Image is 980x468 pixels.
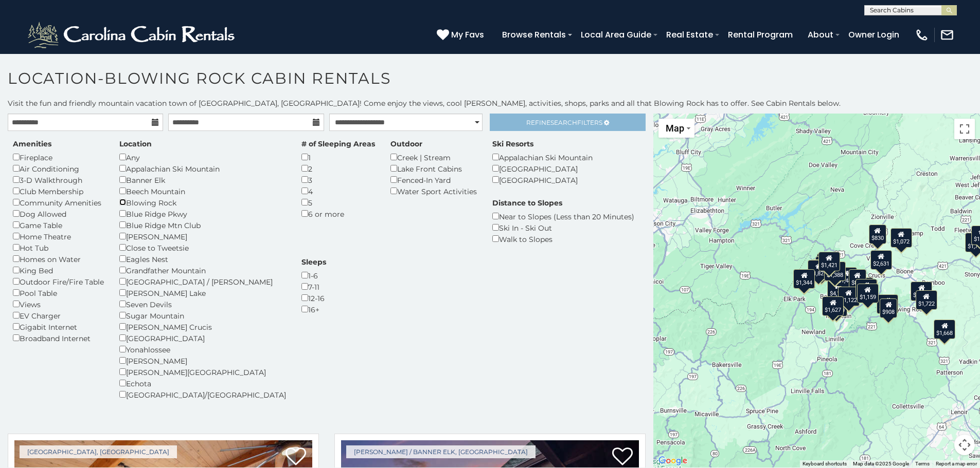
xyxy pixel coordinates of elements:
div: Community Amenities [13,197,104,208]
label: # of Sleeping Areas [301,139,375,149]
div: 1-6 [301,270,326,281]
a: [GEOGRAPHIC_DATA], [GEOGRAPHIC_DATA] [20,445,177,458]
div: $1,668 [934,319,956,339]
div: Walk to Slopes [492,233,634,245]
div: Home Theatre [13,231,104,242]
div: $1,627 [823,296,844,316]
div: Beech Mountain [119,185,286,197]
div: $893 [849,269,866,289]
div: Outdoor Fire/Fire Table [13,276,104,287]
div: Pool Table [13,287,104,298]
span: Map data ©2025 Google [853,461,909,466]
div: Creek | Stream [390,152,477,163]
div: Echota [119,378,286,389]
a: Terms [915,461,930,466]
div: Air Conditioning [13,163,104,174]
div: Banner Elk [119,174,286,185]
div: $830 [869,224,886,244]
div: 3-D Walkthrough [13,174,104,185]
div: 4 [301,185,375,197]
span: Search [550,119,577,126]
label: Amenities [13,139,51,149]
div: $1,344 [794,269,815,289]
div: Blue Ridge Pkwy [119,208,286,219]
div: King Bed [13,265,104,276]
div: $1,825 [808,260,830,279]
div: Fireplace [13,152,104,163]
div: $1,388 [824,261,846,281]
div: 2 [301,163,375,174]
button: Map camera controls [954,435,975,455]
div: Views [13,298,104,310]
label: Sleeps [301,257,326,267]
a: RefineSearchFilters [490,114,645,131]
img: Google [656,454,690,467]
div: $1,072 [890,228,912,247]
div: Fenced-In Yard [390,174,477,185]
a: Add to favorites [612,446,633,468]
label: Outdoor [390,139,422,149]
div: Lake Front Cabins [390,163,477,174]
div: [GEOGRAPHIC_DATA]/[GEOGRAPHIC_DATA] [119,389,286,400]
div: Near to Slopes (Less than 20 Minutes) [492,211,634,222]
a: [PERSON_NAME] / Banner Elk, [GEOGRAPHIC_DATA] [346,445,536,458]
div: [PERSON_NAME][GEOGRAPHIC_DATA] [119,366,286,378]
span: Map [666,123,684,134]
div: $1,140 [856,279,878,298]
a: Report a map error [936,461,977,466]
span: Refine Filters [526,119,602,126]
a: Open this area in Google Maps (opens a new window) [656,454,690,467]
div: Broadband Internet [13,332,104,344]
div: Club Membership [13,185,104,197]
div: [PERSON_NAME] Crucis [119,321,286,332]
img: White-1-2.png [26,20,239,50]
div: Appalachian Ski Mountain [492,152,593,163]
div: [GEOGRAPHIC_DATA] [119,332,286,344]
div: Game Table [13,219,104,231]
span: My Favs [451,28,484,41]
div: Ski In - Ski Out [492,222,634,233]
div: Blowing Rock [119,197,286,208]
div: Blue Ridge Mtn Club [119,219,286,231]
div: Grandfather Mountain [119,265,286,276]
a: My Favs [437,28,487,42]
div: $1,159 [857,283,879,303]
div: $1,722 [916,290,937,310]
a: Owner Login [843,26,904,44]
div: $2,037 [838,287,860,307]
div: Dog Allowed [13,208,104,219]
a: Rental Program [723,26,798,44]
img: mail-regular-white.png [940,28,954,42]
div: $1,482 [835,267,857,286]
a: About [803,26,839,44]
div: Eagles Nest [119,253,286,265]
button: Change map style [658,119,694,138]
label: Location [119,139,152,149]
button: Toggle fullscreen view [954,119,975,139]
div: 3 [301,174,375,185]
div: 12-16 [301,292,326,304]
div: [PERSON_NAME] Lake [119,287,286,298]
a: Add to favorites [286,446,306,468]
div: $4,193 [827,279,849,299]
div: [GEOGRAPHIC_DATA] [492,163,593,174]
div: 5 [301,197,375,208]
div: $908 [880,298,898,318]
div: [PERSON_NAME] [119,355,286,366]
label: Distance to Slopes [492,198,562,208]
a: Real Estate [661,26,718,44]
div: 1 [301,152,375,163]
div: Hot Tub [13,242,104,253]
a: Browse Rentals [497,26,571,44]
div: [GEOGRAPHIC_DATA] / [PERSON_NAME] [119,276,286,287]
label: Ski Resorts [492,139,533,149]
div: $1,312 [911,281,933,301]
div: Close to Tweetsie [119,242,286,253]
div: Gigabit Internet [13,321,104,332]
div: [GEOGRAPHIC_DATA] [492,174,593,185]
div: $2,631 [870,250,892,270]
div: 6 or more [301,208,375,219]
div: 7-11 [301,281,326,292]
div: $1,421 [818,251,840,271]
div: $1,122 [838,287,860,306]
